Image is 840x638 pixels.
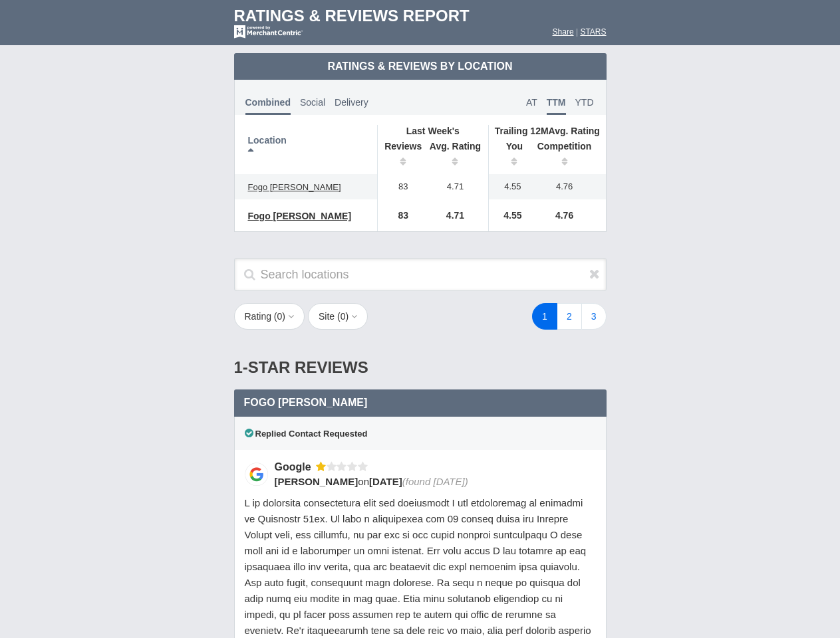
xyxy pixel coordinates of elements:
a: 1 [532,303,557,330]
td: Ratings & Reviews by Location [234,53,607,80]
th: Location: activate to sort column descending [235,125,378,174]
span: Combined [245,97,291,115]
td: 4.71 [422,174,489,199]
span: | [576,27,578,37]
span: Fogo [PERSON_NAME] [244,397,368,408]
span: AT [526,97,537,108]
img: Google [245,463,268,486]
div: 1-Star Reviews [234,346,607,389]
a: Fogo [PERSON_NAME] [241,208,358,224]
span: (found [DATE]) [402,476,468,487]
td: 4.76 [530,199,606,231]
span: Replied Contact Requested [245,429,368,439]
span: Fogo [PERSON_NAME] [248,182,341,192]
img: mc-powered-by-logo-white-103.png [234,25,303,39]
th: Avg. Rating [489,125,606,137]
th: Reviews: activate to sort column ascending [377,137,422,174]
a: 3 [581,303,607,330]
td: 83 [377,174,422,199]
button: Rating (0) [234,303,305,330]
td: 4.55 [489,199,530,231]
span: Social [300,97,325,108]
button: Site (0) [308,303,368,330]
span: [PERSON_NAME] [275,476,358,487]
span: [DATE] [369,476,402,487]
span: 0 [277,311,283,322]
span: Fogo [PERSON_NAME] [248,211,352,221]
td: 4.71 [422,199,489,231]
th: Avg. Rating: activate to sort column ascending [422,137,489,174]
th: You: activate to sort column ascending [489,137,530,174]
div: on [275,475,587,488]
th: Competition : activate to sort column ascending [530,137,606,174]
a: STARS [580,27,606,37]
th: Last Week's [377,125,488,137]
span: Trailing 12M [495,126,549,136]
td: 4.55 [489,174,530,199]
div: Google [275,460,316,474]
a: 2 [557,303,582,330]
span: YTD [575,97,594,108]
td: 83 [377,199,422,231]
a: Share [553,27,574,37]
span: TTM [547,97,566,115]
span: Delivery [335,97,368,108]
td: 4.76 [530,174,606,199]
span: 0 [341,311,346,322]
a: Fogo [PERSON_NAME] [241,179,348,195]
